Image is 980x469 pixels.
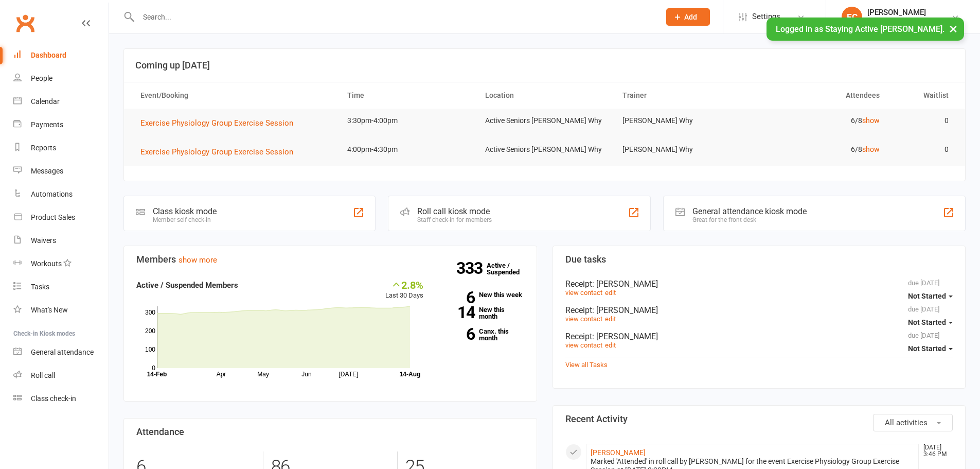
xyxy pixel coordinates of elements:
[13,341,109,364] a: General attendance kiosk mode
[338,137,476,162] td: 4:00pm-4:30pm
[338,82,476,109] th: Time
[31,190,73,198] div: Automations
[565,289,602,297] a: view contact
[565,315,602,323] a: view contact
[862,116,880,125] a: show
[153,206,217,216] div: Class kiosk mode
[13,299,109,322] a: What's New
[752,5,780,28] span: Settings
[12,10,38,36] a: Clubworx
[476,82,614,109] th: Location
[908,313,953,332] button: Not Started
[613,137,751,162] td: [PERSON_NAME] Why
[31,283,49,291] div: Tasks
[385,279,423,301] div: Last 30 Days
[31,120,63,129] div: Payments
[908,344,946,353] span: Not Started
[31,97,60,106] div: Calendar
[867,8,941,17] div: [PERSON_NAME]
[13,183,109,206] a: Automations
[605,341,616,349] a: edit
[385,279,423,290] div: 2.8%
[565,279,953,289] div: Receipt
[439,291,524,298] a: 6New this week
[338,109,476,133] td: 3:30pm-4:00pm
[565,305,953,315] div: Receipt
[140,146,300,158] button: Exercise Physiology Group Exercise Session
[135,60,954,71] h3: Coming up [DATE]
[13,90,109,113] a: Calendar
[592,305,658,315] span: : [PERSON_NAME]
[140,118,293,128] span: Exercise Physiology Group Exercise Session
[179,255,217,265] a: show more
[751,109,889,133] td: 6/8
[908,287,953,305] button: Not Started
[776,24,945,34] span: Logged in as Staying Active [PERSON_NAME].
[944,18,963,40] button: ×
[873,414,953,431] button: All activities
[487,254,532,283] a: 333Active / Suspended
[13,275,109,299] a: Tasks
[862,145,880,153] a: show
[140,147,293,157] span: Exercise Physiology Group Exercise Session
[565,254,953,265] h3: Due tasks
[565,332,953,341] div: Receipt
[751,82,889,109] th: Attendees
[592,332,658,341] span: : [PERSON_NAME]
[31,144,56,152] div: Reports
[591,448,646,457] a: [PERSON_NAME]
[613,109,751,133] td: [PERSON_NAME] Why
[908,339,953,358] button: Not Started
[565,361,608,369] a: View all Tasks
[131,82,338,109] th: Event/Booking
[13,67,109,90] a: People
[13,160,109,183] a: Messages
[31,51,66,59] div: Dashboard
[13,387,109,410] a: Class kiosk mode
[613,82,751,109] th: Trainer
[889,109,958,133] td: 0
[692,206,807,216] div: General attendance kiosk mode
[456,260,487,276] strong: 333
[439,305,475,320] strong: 14
[889,137,958,162] td: 0
[417,216,492,223] div: Staff check-in for members
[13,113,109,136] a: Payments
[13,364,109,387] a: Roll call
[136,427,524,437] h3: Attendance
[136,254,524,265] h3: Members
[666,8,710,26] button: Add
[31,167,63,175] div: Messages
[31,236,56,245] div: Waivers
[140,117,300,129] button: Exercise Physiology Group Exercise Session
[135,10,653,24] input: Search...
[136,281,238,290] strong: Active / Suspended Members
[605,289,616,297] a: edit
[439,290,475,305] strong: 6
[885,418,928,427] span: All activities
[751,137,889,162] td: 6/8
[565,414,953,424] h3: Recent Activity
[13,44,109,67] a: Dashboard
[439,326,475,342] strong: 6
[439,306,524,320] a: 14New this month
[13,252,109,275] a: Workouts
[13,136,109,160] a: Reports
[13,229,109,252] a: Waivers
[908,292,946,300] span: Not Started
[908,318,946,326] span: Not Started
[439,328,524,341] a: 6Canx. this month
[417,206,492,216] div: Roll call kiosk mode
[31,306,68,314] div: What's New
[889,82,958,109] th: Waitlist
[867,17,941,26] div: Staying Active Dee Why
[592,279,658,289] span: : [PERSON_NAME]
[31,259,62,268] div: Workouts
[31,74,52,82] div: People
[684,13,697,21] span: Add
[476,137,614,162] td: Active Seniors [PERSON_NAME] Why
[153,216,217,223] div: Member self check-in
[31,394,76,403] div: Class check-in
[692,216,807,223] div: Great for the front desk
[918,444,952,458] time: [DATE] 3:46 PM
